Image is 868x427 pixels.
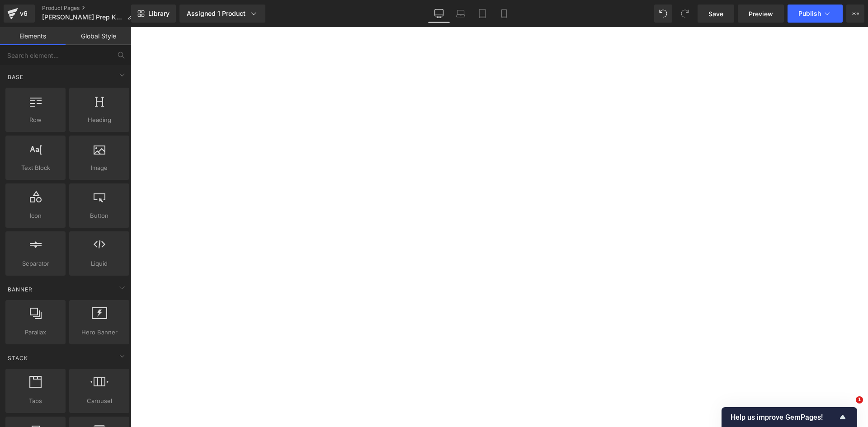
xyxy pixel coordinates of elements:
[8,115,63,125] span: Row
[731,412,848,422] button: Show survey - Help us improve GemPages!
[654,5,672,23] button: Undo
[8,328,63,337] span: Parallax
[7,73,24,81] span: Base
[731,413,837,422] span: Help us improve GemPages!
[18,8,29,19] div: v6
[72,163,127,173] span: Image
[428,5,450,23] a: Desktop
[42,14,124,21] span: [PERSON_NAME] Prep Knife
[738,5,784,23] a: Preview
[72,328,127,337] span: Hero Banner
[8,259,63,268] span: Separator
[8,211,63,221] span: Icon
[4,5,35,23] a: v6
[72,259,127,268] span: Liquid
[8,396,63,406] span: Tabs
[7,285,33,294] span: Banner
[798,10,821,17] span: Publish
[72,115,127,125] span: Heading
[676,5,694,23] button: Redo
[450,5,472,23] a: Laptop
[8,163,63,173] span: Text Block
[788,5,843,23] button: Publish
[72,211,127,221] span: Button
[846,5,864,23] button: More
[472,5,493,23] a: Tablet
[837,396,859,418] iframe: Intercom live chat
[7,354,29,362] span: Stack
[187,9,258,18] div: Assigned 1 Product
[148,9,170,18] span: Library
[749,9,773,19] span: Preview
[66,27,131,45] a: Global Style
[42,5,141,12] a: Product Pages
[72,396,127,406] span: Carousel
[131,5,176,23] a: New Library
[493,5,515,23] a: Mobile
[856,396,863,404] span: 1
[708,9,723,19] span: Save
